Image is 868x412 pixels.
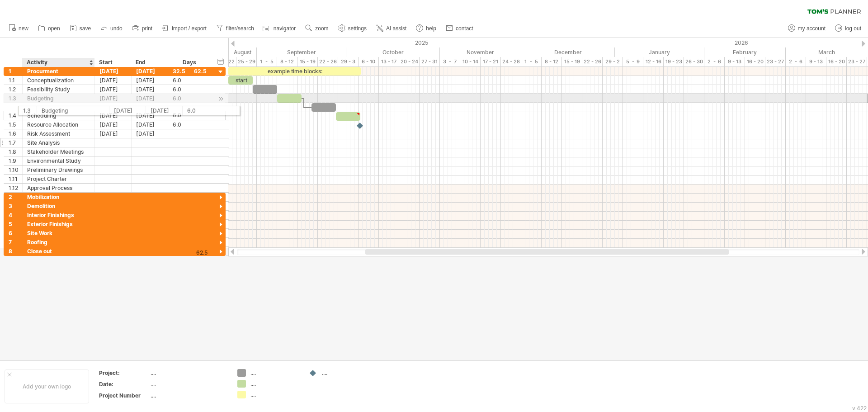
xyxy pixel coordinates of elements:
[228,67,361,76] div: example time blocks:
[132,76,168,85] div: [DATE]
[603,57,623,66] div: 29 - 2
[173,85,207,94] div: 6.0
[173,94,207,103] div: 6.0
[725,57,745,66] div: 9 - 13
[852,405,867,412] div: v 422
[833,23,864,34] a: log out
[338,57,359,66] div: 29 - 3
[99,369,149,377] div: Project:
[414,23,439,34] a: help
[250,391,300,398] div: ....
[9,166,22,174] div: 1.10
[9,120,22,129] div: 1.5
[399,57,420,66] div: 20 - 24
[142,25,152,32] span: print
[704,57,725,66] div: 2 - 6
[643,57,664,66] div: 12 - 16
[359,57,379,66] div: 6 - 10
[151,380,226,388] div: ....
[27,202,90,210] div: Demolition
[27,85,90,94] div: Feasibility Study
[426,25,436,32] span: help
[315,25,328,32] span: zoom
[704,47,786,57] div: February 2026
[173,67,207,76] div: 32.5
[460,57,481,66] div: 10 - 14
[173,76,207,85] div: 6.0
[9,193,22,201] div: 2
[80,25,91,32] span: save
[318,57,338,66] div: 22 - 26
[501,57,521,66] div: 24 - 28
[27,220,90,228] div: Exterior Finishigs
[27,76,90,85] div: Conceptualization
[481,57,501,66] div: 17 - 21
[274,25,296,32] span: navigator
[67,23,94,34] a: save
[27,138,90,147] div: Site Analysis
[136,58,163,67] div: End
[27,247,90,256] div: Close out
[27,238,90,246] div: Roofing
[9,175,22,183] div: 1.11
[303,23,331,34] a: zoom
[132,94,168,103] div: [DATE]
[27,67,90,76] div: Procurment
[99,58,126,67] div: Start
[250,369,300,377] div: ....
[765,57,786,66] div: 23 - 27
[798,25,826,32] span: my account
[172,25,207,32] span: import / export
[236,57,257,66] div: 25 - 29
[250,380,300,388] div: ....
[5,369,89,403] div: Add your own logo
[9,67,22,76] div: 1
[257,57,277,66] div: 1 - 5
[379,57,399,66] div: 13 - 17
[27,94,90,103] div: Budgeting
[9,184,22,192] div: 1.12
[19,25,28,32] span: new
[132,67,168,76] div: [DATE]
[826,57,847,66] div: 16 - 20
[9,247,22,256] div: 8
[521,57,542,66] div: 1 - 5
[9,129,22,138] div: 1.6
[9,138,22,147] div: 1.7
[95,76,132,85] div: [DATE]
[9,85,22,94] div: 1.2
[226,25,254,32] span: filter/search
[110,25,123,32] span: undo
[27,120,90,129] div: Resource Allocation
[132,85,168,94] div: [DATE]
[9,220,22,228] div: 5
[95,120,132,129] div: [DATE]
[623,57,643,66] div: 5 - 9
[95,111,132,120] div: [DATE]
[440,57,460,66] div: 3 - 7
[277,57,297,66] div: 8 - 12
[132,111,168,120] div: [DATE]
[99,392,149,399] div: Project Number
[151,369,226,377] div: ....
[9,156,22,165] div: 1.9
[348,25,367,32] span: settings
[160,23,209,34] a: import / export
[440,47,521,57] div: November 2025
[168,58,211,67] div: Days
[9,238,22,246] div: 7
[36,23,63,34] a: open
[456,25,473,32] span: contact
[99,380,149,388] div: Date:
[228,76,253,85] div: start
[151,392,226,399] div: ....
[214,23,257,34] a: filter/search
[322,369,371,377] div: ....
[257,47,346,57] div: September 2025
[9,147,22,156] div: 1.8
[443,23,476,34] a: contact
[27,111,90,120] div: Scheduling
[27,147,90,156] div: Stakeholder Meetings
[336,23,369,34] a: settings
[95,85,132,94] div: [DATE]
